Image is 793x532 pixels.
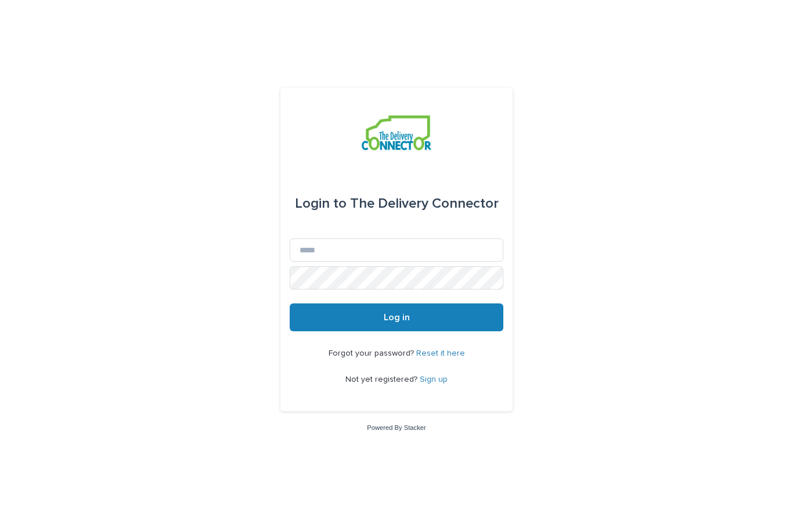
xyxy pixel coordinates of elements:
[416,349,465,357] a: Reset it here
[290,303,503,331] button: Log in
[384,313,410,322] span: Log in
[362,115,431,150] img: aCWQmA6OSGG0Kwt8cj3c
[295,197,347,211] span: Login to
[329,349,416,357] span: Forgot your password?
[295,187,499,220] div: The Delivery Connector
[345,375,420,383] span: Not yet registered?
[420,375,448,383] a: Sign up
[367,424,426,431] a: Powered By Stacker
